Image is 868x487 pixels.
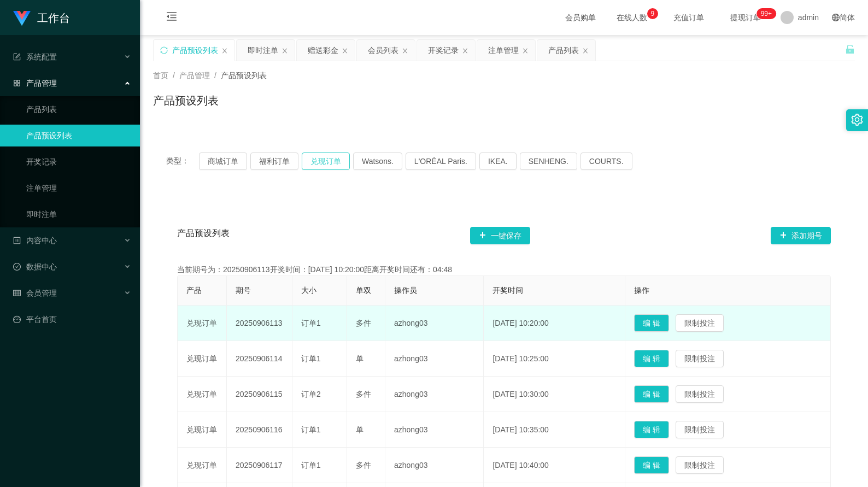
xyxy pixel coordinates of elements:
[26,177,131,199] a: 注单管理
[13,237,21,244] i: 图标: profile
[484,377,625,412] td: [DATE] 10:30:00
[484,341,625,377] td: [DATE] 10:25:00
[178,341,227,377] td: 兑现订单
[160,46,168,54] i: 图标: sync
[676,350,724,367] button: 限制投注
[166,152,199,170] span: 类型：
[26,151,131,173] a: 开奖记录
[479,152,517,170] button: IKEA.
[153,92,219,109] h1: 产品预设列表
[177,227,230,244] span: 产品预设列表
[470,227,530,244] button: 图标: plus一键保存
[153,71,168,80] span: 首页
[301,319,321,327] span: 订单1
[13,13,70,22] a: 工作台
[634,286,649,295] span: 操作
[301,425,321,434] span: 订单1
[301,286,316,295] span: 大小
[356,286,371,295] span: 单双
[178,306,227,341] td: 兑现订单
[522,48,529,54] i: 图标: close
[178,448,227,483] td: 兑现订单
[385,306,484,341] td: azhong03
[227,448,292,483] td: 20250906117
[520,152,577,170] button: SENHENG.
[832,14,840,21] i: 图标: global
[402,48,408,54] i: 图标: close
[634,385,669,403] button: 编 辑
[13,262,57,271] span: 数据中心
[153,1,190,36] i: 图标: menu-fold
[462,48,468,54] i: 图标: close
[484,306,625,341] td: [DATE] 10:20:00
[227,341,292,377] td: 20250906114
[301,461,321,470] span: 订单1
[172,40,218,61] div: 产品预设列表
[406,152,476,170] button: L'ORÉAL Paris.
[488,40,519,61] div: 注单管理
[634,350,669,367] button: 编 辑
[368,40,398,61] div: 会员列表
[385,341,484,377] td: azhong03
[13,236,57,245] span: 内容中心
[186,286,202,295] span: 产品
[580,152,632,170] button: COURTS.
[179,71,210,80] span: 产品管理
[676,421,724,438] button: 限制投注
[651,8,655,19] p: 9
[26,98,131,120] a: 产品列表
[385,377,484,412] td: azhong03
[356,390,371,398] span: 多件
[214,71,216,80] span: /
[771,227,831,244] button: 图标: plus添加期号
[353,152,402,170] button: Watsons.
[356,319,371,327] span: 多件
[484,412,625,448] td: [DATE] 10:35:00
[845,44,855,54] i: 图标: unlock
[725,14,766,21] span: 提现订单
[221,71,267,80] span: 产品预设列表
[248,40,278,61] div: 即时注单
[756,8,776,19] sup: 1087
[13,52,57,61] span: 系统配置
[611,14,653,21] span: 在线人数
[13,53,21,61] i: 图标: form
[634,314,669,332] button: 编 辑
[308,40,338,61] div: 赠送彩金
[227,412,292,448] td: 20250906116
[634,456,669,474] button: 编 辑
[199,152,247,170] button: 商城订单
[13,79,21,87] i: 图标: appstore-o
[668,14,709,21] span: 充值订单
[37,1,70,36] h1: 工作台
[13,11,31,26] img: logo.9652507e.png
[356,354,363,363] span: 单
[13,308,131,330] a: 图标: dashboard平台首页
[178,412,227,448] td: 兑现订单
[302,152,350,170] button: 兑现订单
[178,377,227,412] td: 兑现订单
[394,286,417,295] span: 操作员
[385,448,484,483] td: azhong03
[301,390,321,398] span: 订单2
[492,286,523,295] span: 开奖时间
[227,377,292,412] td: 20250906115
[647,8,658,19] sup: 9
[26,203,131,225] a: 即时注单
[548,40,579,61] div: 产品列表
[250,152,298,170] button: 福利订单
[13,289,57,297] span: 会员管理
[342,48,348,54] i: 图标: close
[851,114,863,126] i: 图标: setting
[281,48,288,54] i: 图标: close
[428,40,459,61] div: 开奖记录
[676,314,724,332] button: 限制投注
[177,264,831,275] div: 当前期号为：20250906113开奖时间：[DATE] 10:20:00距离开奖时间还有：04:48
[173,71,175,80] span: /
[676,385,724,403] button: 限制投注
[356,461,371,470] span: 多件
[13,263,21,271] i: 图标: check-circle-o
[356,425,363,434] span: 单
[385,412,484,448] td: azhong03
[484,448,625,483] td: [DATE] 10:40:00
